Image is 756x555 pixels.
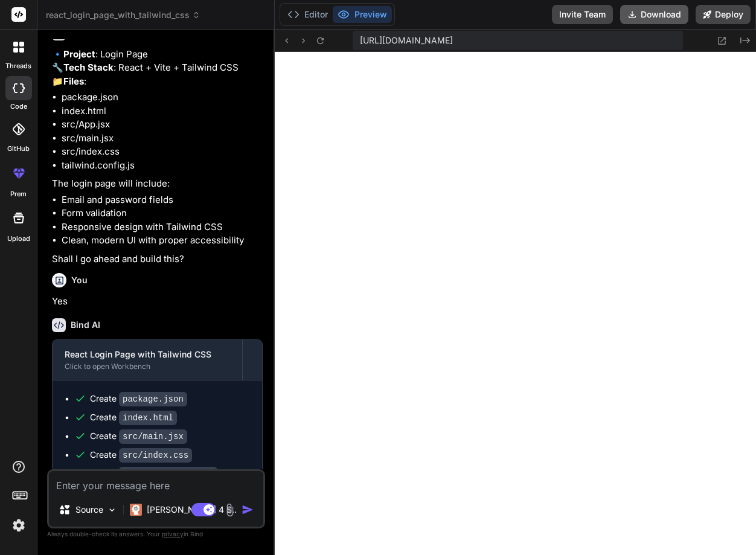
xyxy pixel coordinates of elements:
p: Shall I go ahead and build this? [52,252,263,266]
div: Create [90,430,187,443]
label: prem [10,189,27,199]
code: index.html [119,411,177,425]
li: tailwind.config.js [62,159,263,173]
li: Clean, modern UI with proper accessibility [62,234,263,248]
p: Source [75,504,103,516]
p: [PERSON_NAME] 4 S.. [147,504,237,516]
code: src/index.css [119,448,192,463]
p: The login page will include: [52,177,263,191]
div: Click to open Workbench [65,362,230,371]
h6: Bind AI [71,319,100,331]
h6: You [71,274,88,286]
li: src/main.jsx [62,132,263,146]
code: package.json [119,392,187,406]
img: icon [242,504,254,516]
strong: Files [63,75,84,87]
div: Create [90,393,187,405]
li: src/App.jsx [62,118,263,132]
img: Pick Models [107,505,117,515]
button: Invite Team [552,5,613,24]
label: GitHub [7,144,30,154]
img: attachment [223,503,237,517]
li: Form validation [62,207,263,220]
p: Always double-check its answers. Your in Bind [47,528,265,540]
span: react_login_page_with_tailwind_css [46,9,200,21]
p: Yes [52,295,263,309]
strong: Project [63,48,95,60]
button: Editor [283,6,333,23]
img: settings [8,515,29,536]
button: Deploy [696,5,751,24]
p: 🔹 : Login Page 🔧 : React + Vite + Tailwind CSS 📁 : [52,48,263,89]
iframe: Preview [275,52,756,555]
li: Email and password fields [62,193,263,207]
div: Create [90,449,192,461]
code: src/main.jsx [119,429,187,444]
div: Create [90,411,177,424]
code: tailwind.config.js [119,467,217,481]
button: React Login Page with Tailwind CSSClick to open Workbench [53,340,242,380]
li: src/index.css [62,145,263,159]
label: code [10,101,27,112]
span: privacy [162,530,184,537]
span: [URL][DOMAIN_NAME] [360,34,453,47]
button: Preview [333,6,392,23]
strong: Tech Stack [63,62,114,73]
div: Create [90,467,217,480]
label: threads [5,61,31,71]
li: Responsive design with Tailwind CSS [62,220,263,234]
li: index.html [62,104,263,118]
img: Claude 4 Sonnet [130,504,142,516]
button: Download [620,5,688,24]
li: package.json [62,91,263,104]
label: Upload [7,234,30,244]
div: React Login Page with Tailwind CSS [65,348,230,361]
